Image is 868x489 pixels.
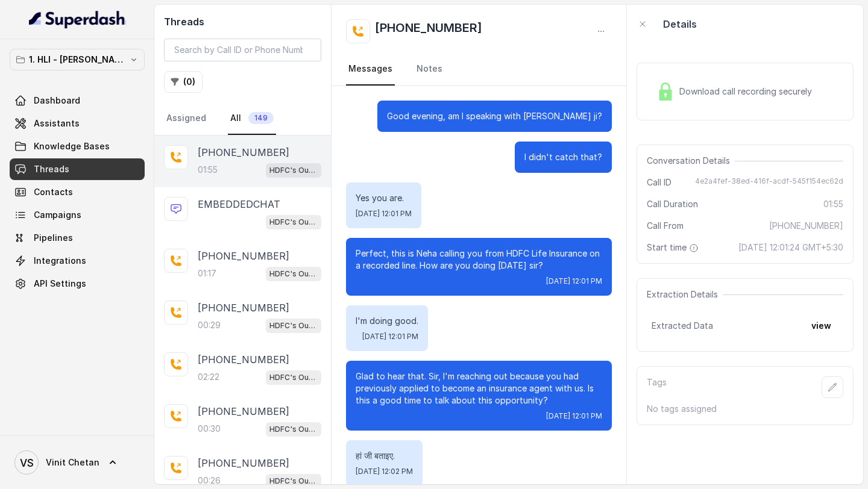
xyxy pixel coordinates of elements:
[356,192,412,204] p: Yes you are.
[198,197,280,211] p: EMBEDDEDCHAT
[647,220,684,232] span: Call From
[34,95,80,107] span: Dashboard
[10,204,145,226] a: Campaigns
[198,423,221,435] p: 00:30
[228,102,276,135] a: All149
[679,86,817,98] span: Download call recording securely
[46,456,99,469] span: Vinit Chetan
[10,113,145,134] a: Assistants
[198,164,218,176] p: 01:55
[269,164,318,176] p: HDFC's Outbound POSP Webinar Outreach AI Agent
[652,320,713,332] span: Extracted Data
[10,135,145,157] a: Knowledge Bases
[356,209,412,219] span: [DATE] 12:01 PM
[356,370,602,406] p: Glad to hear that. Sir, I'm reaching out because you had previously applied to become an insuranc...
[269,216,318,228] p: HDFC's Outbound POSP Webinar Outreach AI Agent
[414,53,445,86] a: Notes
[346,53,612,86] nav: Tabs
[362,332,418,341] span: [DATE] 12:01 PM
[198,249,289,263] p: [PHONE_NUMBER]
[269,268,318,280] p: HDFC's Outbound POSP Webinar Outreach AI Agent
[34,140,110,152] span: Knowledge Bases
[198,319,221,331] p: 00:29
[34,209,81,221] span: Campaigns
[356,467,413,476] span: [DATE] 12:02 PM
[10,227,145,249] a: Pipelines
[34,278,86,290] span: API Settings
[34,186,73,198] span: Contacts
[656,83,675,101] img: Lock Icon
[198,267,216,279] p: 01:17
[647,155,735,167] span: Conversation Details
[164,102,209,135] a: Assigned
[546,411,602,421] span: [DATE] 12:01 PM
[198,404,289,419] p: [PHONE_NUMBER]
[10,49,145,70] button: 1. HLI - [PERSON_NAME] & Team Workspace
[356,450,413,462] p: हां जी बताइए.
[647,376,667,398] p: Tags
[647,198,698,210] span: Call Duration
[10,446,145,479] a: Vinit Chetan
[34,255,86,267] span: Integrations
[647,241,701,254] span: Start time
[34,163,69,175] span: Threads
[10,90,145,111] a: Dashboard
[34,232,73,244] span: Pipelines
[356,248,602,272] p: Perfect, this is Neha calling you from HDFC Life Insurance on a recorded line. How are you doing ...
[164,71,203,93] button: (0)
[164,39,321,61] input: Search by Call ID or Phone Number
[198,352,289,367] p: [PHONE_NUMBER]
[248,112,274,124] span: 149
[10,181,145,203] a: Contacts
[647,288,723,301] span: Extraction Details
[738,241,843,254] span: [DATE] 12:01:24 GMT+5:30
[346,53,395,86] a: Messages
[10,250,145,272] a: Integrations
[10,158,145,180] a: Threads
[198,371,219,383] p: 02:22
[269,372,318,384] p: HDFC's Outbound POSP Webinar Outreach AI Agent
[269,320,318,332] p: HDFC's Outbound POSP Webinar Outreach AI Agent
[647,176,671,188] span: Call ID
[647,403,843,415] p: No tags assigned
[823,198,843,210] span: 01:55
[164,102,321,135] nav: Tabs
[695,176,843,188] span: 4e2a4fef-38ed-416f-acdf-545f154ec62d
[198,301,289,315] p: [PHONE_NUMBER]
[769,220,843,232] span: [PHONE_NUMBER]
[804,315,838,337] button: view
[269,475,318,487] p: HDFC's Outbound POSP Webinar Outreach AI Agent
[29,52,125,67] p: 1. HLI - [PERSON_NAME] & Team Workspace
[663,17,697,31] p: Details
[198,145,289,160] p: [PHONE_NUMBER]
[198,475,221,487] p: 00:26
[356,315,418,327] p: I'm doing good.
[387,110,602,122] p: Good evening, am I speaking with [PERSON_NAME] ji?
[546,276,602,286] span: [DATE] 12:01 PM
[269,423,318,435] p: HDFC's Outbound POSP Webinar Outreach AI Agent
[375,19,482,43] h2: [PHONE_NUMBER]
[34,117,80,129] span: Assistants
[524,151,602,163] p: I didn't catch that?
[20,456,34,469] text: VS
[10,273,145,294] a: API Settings
[164,14,321,29] h2: Threads
[29,10,126,29] img: light.svg
[198,456,289,470] p: [PHONE_NUMBER]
